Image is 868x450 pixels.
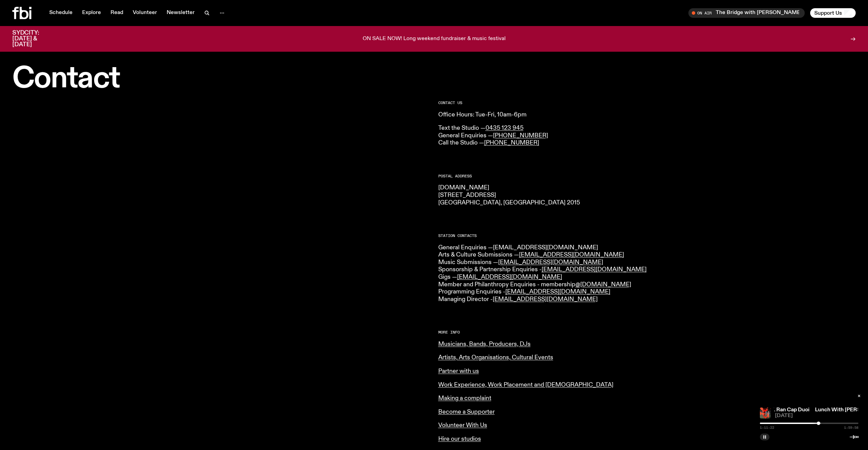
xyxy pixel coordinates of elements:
a: @[DOMAIN_NAME] [575,282,631,288]
h2: Postal Address [438,174,856,178]
h1: Contact [12,65,430,93]
span: 1:59:58 [844,426,858,429]
a: Schedule [45,8,77,18]
a: Musicians, Bands, Producers, DJs [438,341,531,347]
a: Artists, Arts Organisations, Cultural Events [438,354,553,361]
a: [EMAIL_ADDRESS][DOMAIN_NAME] [493,245,598,251]
a: Hire our studios [438,436,481,442]
p: [DOMAIN_NAME] [STREET_ADDRESS] [GEOGRAPHIC_DATA], [GEOGRAPHIC_DATA] 2015 [438,184,856,207]
h2: CONTACT US [438,101,856,105]
a: Work Experience, Work Placement and [DEMOGRAPHIC_DATA] [438,382,613,388]
a: Explore [78,8,105,18]
span: [DATE] [775,413,858,418]
a: [EMAIL_ADDRESS][DOMAIN_NAME] [519,252,624,258]
a: Read [106,8,127,18]
a: [EMAIL_ADDRESS][DOMAIN_NAME] [457,274,562,280]
a: Volunteer [129,8,161,18]
a: Making a complaint [438,395,491,401]
span: Support Us [814,10,842,16]
a: Partner with us [438,368,479,374]
p: Office Hours: Tue-Fri, 10am-6pm [438,111,856,119]
a: Become a Supporter [438,409,495,415]
a: [PHONE_NUMBER] [484,140,539,146]
a: [EMAIL_ADDRESS][DOMAIN_NAME] [505,289,610,295]
p: Text the Studio — General Enquiries — Call the Studio — [438,125,856,147]
button: On AirThe Bridge with [PERSON_NAME] [688,8,805,18]
h3: SYDCITY: [DATE] & [DATE] [12,30,56,48]
p: ON SALE NOW! Long weekend fundraiser & music festival [363,36,506,42]
h2: Station Contacts [438,234,856,238]
a: 0435 123 945 [485,125,523,131]
a: Lunch With [PERSON_NAME] 6/09- FT. Ran Cap Duoi [676,407,809,413]
h2: More Info [438,330,856,334]
a: [EMAIL_ADDRESS][DOMAIN_NAME] [498,259,603,265]
a: Newsletter [163,8,199,18]
a: [EMAIL_ADDRESS][DOMAIN_NAME] [493,296,598,302]
p: General Enquiries — Arts & Culture Submissions — Music Submissions — Sponsorship & Partnership En... [438,244,856,303]
a: [PHONE_NUMBER] [493,133,548,139]
a: Volunteer With Us [438,422,487,428]
a: [EMAIL_ADDRESS][DOMAIN_NAME] [542,266,647,273]
button: Support Us [810,8,856,18]
span: 1:11:22 [760,426,774,429]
